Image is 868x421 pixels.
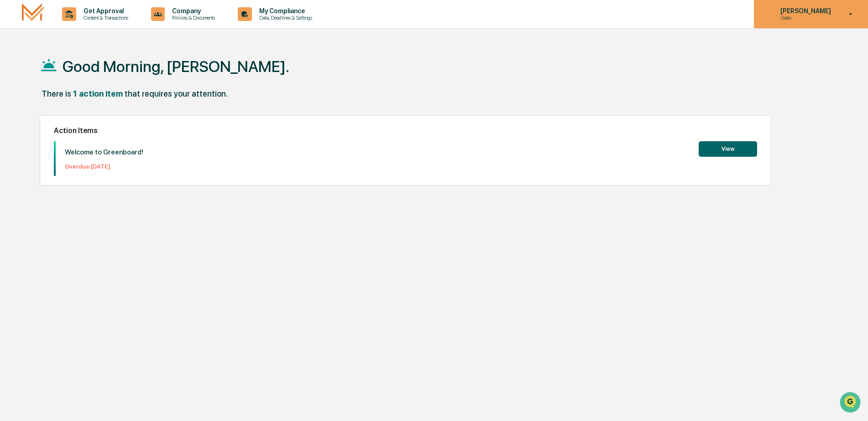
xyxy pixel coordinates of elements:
h1: Good Morning, [PERSON_NAME]. [63,57,289,76]
a: View [699,144,757,153]
span: Pylon [91,154,110,161]
a: 🖐️Preclearance [5,111,63,128]
p: Get Approval [76,7,133,15]
div: 🖐️ [9,116,16,123]
p: [PERSON_NAME] [773,7,836,15]
span: Attestations [75,115,113,124]
a: 🔎Data Lookup [5,128,61,145]
p: Users [773,15,836,21]
p: How can we help? [9,19,166,34]
p: Content & Transactions [76,15,133,21]
div: that requires your attention. [125,89,228,98]
iframe: Open customer support [839,391,863,416]
p: Policies & Documents [165,15,220,21]
div: We're available if you need us! [31,79,115,86]
p: Data, Deadlines & Settings [252,15,317,21]
div: 🔎 [9,133,16,140]
span: Preclearance [18,115,59,124]
p: Company [165,7,220,15]
div: Start new chat [31,70,150,79]
span: Data Lookup [18,132,58,141]
img: logo [22,3,44,25]
div: 🗄️ [66,116,73,123]
div: There is [42,89,71,98]
button: View [699,141,757,157]
p: Welcome to Greenboard! [65,148,143,156]
button: Start new chat [155,72,166,83]
p: Overdue: [DATE] [65,163,143,170]
div: 1 action item [73,89,123,98]
a: 🗄️Attestations [63,111,117,128]
p: My Compliance [252,7,317,15]
a: Powered byPylon [64,154,110,161]
h2: Action Items [54,126,757,135]
img: 1746055101610-c473b297-6a78-478c-a979-82029cc54cd1 [9,70,26,86]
